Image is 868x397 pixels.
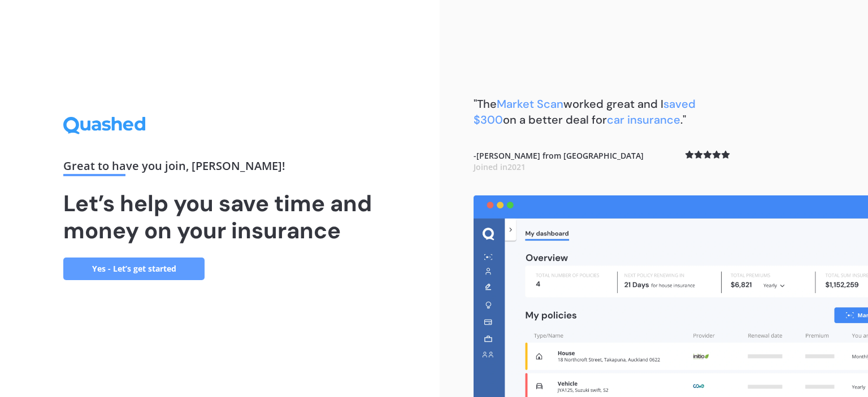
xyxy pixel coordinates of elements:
a: Yes - Let’s get started [63,258,205,280]
div: Great to have you join , [PERSON_NAME] ! [63,160,376,176]
span: saved $300 [474,97,696,127]
span: Joined in 2021 [474,162,526,172]
span: car insurance [607,112,680,127]
img: dashboard.webp [474,195,868,397]
span: Market Scan [497,97,563,111]
b: - [PERSON_NAME] from [GEOGRAPHIC_DATA] [474,150,644,172]
b: "The worked great and I on a better deal for ." [474,97,696,127]
h1: Let’s help you save time and money on your insurance [63,190,376,244]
